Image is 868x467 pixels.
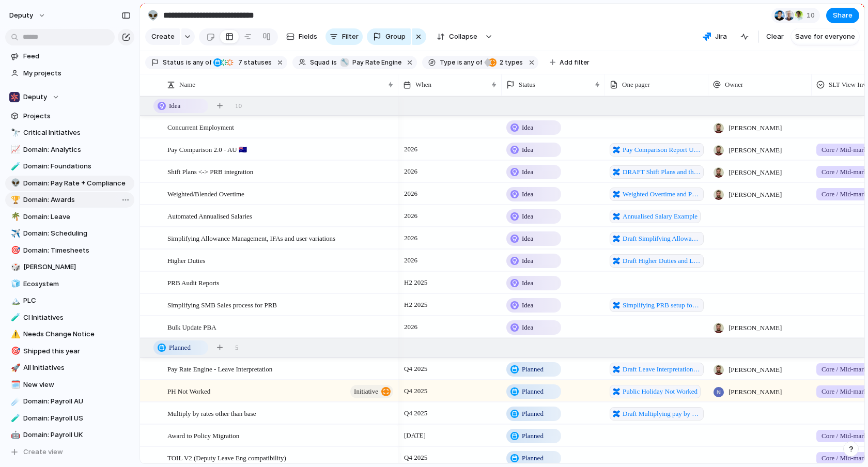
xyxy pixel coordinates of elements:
span: 10 [807,10,818,21]
span: New view [23,380,131,390]
a: 🎯Shipped this year [5,344,134,359]
button: 🗓️ [9,380,20,390]
div: 🔧 [340,58,349,67]
span: Draft Leave Interpretation and the Pay Rate Engine [623,364,701,375]
div: 🧪 [11,161,18,173]
div: 🧊 [11,278,18,290]
span: Planned [522,364,544,375]
div: ☄️Domain: Payroll AU [5,394,134,409]
span: deputy [9,10,33,21]
span: Domain: Payroll UK [23,430,131,440]
span: Planned [169,343,191,353]
span: Shipped this year [23,346,131,356]
a: Pay Comparison Report Upgrades [610,143,704,157]
span: Bulk Update PBA [167,321,216,333]
div: 🎯 [11,345,18,357]
span: Idea [522,300,533,310]
a: 🌴Domain: Leave [5,209,134,225]
div: 📈Domain: Analytics [5,142,134,158]
button: 🌴 [9,212,20,222]
button: Create [145,28,180,45]
a: Weighted Overtime and Pay Rate Blending [610,188,704,201]
button: is [330,57,339,68]
span: Pay Rate Engine - Leave Interpretation [167,363,272,375]
span: [PERSON_NAME] [729,323,782,333]
span: Create [151,32,175,42]
span: Draft Higher Duties and Location based pay rates [623,256,701,266]
span: Deputy [23,92,47,102]
span: Automated Annualised Salaries [167,210,252,222]
button: ☄️ [9,396,20,407]
span: Q4 2025 [401,363,430,375]
span: Projects [23,111,131,121]
button: isany of [455,57,485,68]
span: PH Not Worked [167,385,210,397]
button: Group [367,28,411,45]
span: [PERSON_NAME] [729,145,782,155]
a: Simplifying PRB setup for new SMB customers [610,299,704,312]
span: Public Holiday Not Worked [623,386,698,397]
div: 🤖Domain: Payroll UK [5,427,134,443]
span: Domain: Timesheets [23,245,131,256]
span: Pay Comparison 2.0 - AU 🇦🇺 [167,143,247,155]
span: Squad [310,58,330,67]
span: types [497,58,523,67]
div: 🏔️ [11,295,18,307]
button: initiative [350,385,393,398]
span: Idea [522,233,533,244]
a: Draft Simplifying Allowance Management [610,232,704,245]
span: Q4 2025 [401,385,430,397]
span: Pay Comparison Report Upgrades [623,145,701,155]
span: Planned [522,386,544,397]
a: 🎲[PERSON_NAME] [5,259,134,275]
span: Simplifying SMB Sales process for PRB [167,299,277,310]
span: Idea [522,145,533,155]
span: Needs Change Notice [23,329,131,339]
span: Higher Duties [167,254,205,266]
div: 🔭 [11,127,18,139]
span: Status [519,80,535,90]
span: Domain: Analytics [23,145,131,155]
div: 🧪 [11,312,18,323]
span: Idea [522,256,533,266]
button: 🔭 [9,128,20,138]
button: 🎯 [9,245,20,256]
span: is [457,58,462,67]
span: any of [191,58,211,67]
a: 🗓️New view [5,377,134,393]
span: One pager [622,80,650,90]
button: Collapse [430,28,483,45]
span: Simplifying PRB setup for new SMB customers [623,300,701,310]
a: 🏆Domain: Awards [5,192,134,208]
span: statuses [235,58,272,67]
span: All Initiatives [23,363,131,373]
span: When [415,80,431,90]
a: Draft Multiplying pay by other rates than the employee base rate [610,407,704,421]
button: 🧪 [9,413,20,424]
button: 2 types [483,57,525,68]
a: 🧪Domain: Foundations [5,159,134,174]
span: H2 2025 [401,299,430,311]
a: 🧪CI Initiatives [5,310,134,325]
button: Add filter [544,55,596,70]
span: H2 2025 [401,276,430,289]
span: Critical Initiatives [23,128,131,138]
a: Draft Higher Duties and Location based pay rates [610,254,704,268]
a: 🔭Critical Initiatives [5,125,134,141]
span: Multiply by rates other than base [167,407,256,419]
span: [PERSON_NAME] [729,365,782,375]
span: PLC [23,295,131,306]
span: Q4 2025 [401,452,430,464]
span: Status [163,58,184,67]
span: Idea [522,278,533,288]
span: Concurrent Employment [167,121,234,133]
span: Domain: Payroll AU [23,396,131,407]
a: Annualised Salary Example [610,210,701,223]
a: Feed [5,49,134,64]
button: isany of [184,57,213,68]
span: [PERSON_NAME] [729,167,782,178]
button: ⚠️ [9,329,20,339]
